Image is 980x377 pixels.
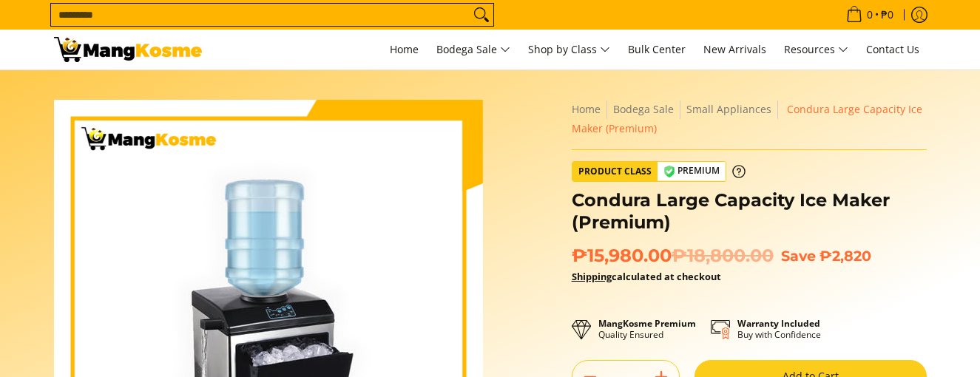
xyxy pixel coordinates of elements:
span: Shop by Class [528,41,610,59]
a: Contact Us [859,30,927,69]
span: Premium [658,162,726,180]
span: Bulk Center [628,42,686,56]
span: Product Class [572,162,658,181]
span: Bodega Sale [436,41,510,59]
img: premium-badge-icon.webp [663,166,675,177]
strong: calculated at checkout [572,270,721,283]
span: Save [781,247,816,265]
a: Product Class Premium [572,161,746,182]
span: Contact Us [866,42,919,56]
span: ₱0 [879,10,896,20]
a: Bodega Sale [429,30,518,69]
a: Shipping [572,270,612,283]
span: Home [390,42,419,56]
p: Quality Ensured [598,318,696,340]
img: GET THIS ASAP: Condura Large Capacity Ice Maker (Premium) l Mang Kosme [54,37,202,62]
a: Shop by Class [521,30,618,69]
a: Bodega Sale [613,102,674,116]
p: Buy with Confidence [737,318,821,340]
span: New Arrivals [703,42,766,56]
span: • [842,7,898,23]
button: Search [470,4,493,26]
strong: MangKosme Premium [598,317,696,330]
a: Resources [777,30,856,69]
a: Home [382,30,426,69]
a: Small Appliances [686,102,771,116]
span: ₱2,820 [820,247,871,265]
nav: Breadcrumbs [572,100,927,138]
span: ₱15,980.00 [572,245,774,267]
del: ₱18,800.00 [672,245,774,267]
a: Bulk Center [621,30,693,69]
strong: Warranty Included [737,317,820,330]
span: 0 [865,10,875,20]
span: Condura Large Capacity Ice Maker (Premium) [572,102,922,135]
nav: Main Menu [217,30,927,69]
h1: Condura Large Capacity Ice Maker (Premium) [572,189,927,234]
a: Home [572,102,601,116]
a: New Arrivals [696,30,774,69]
span: Resources [784,41,848,59]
